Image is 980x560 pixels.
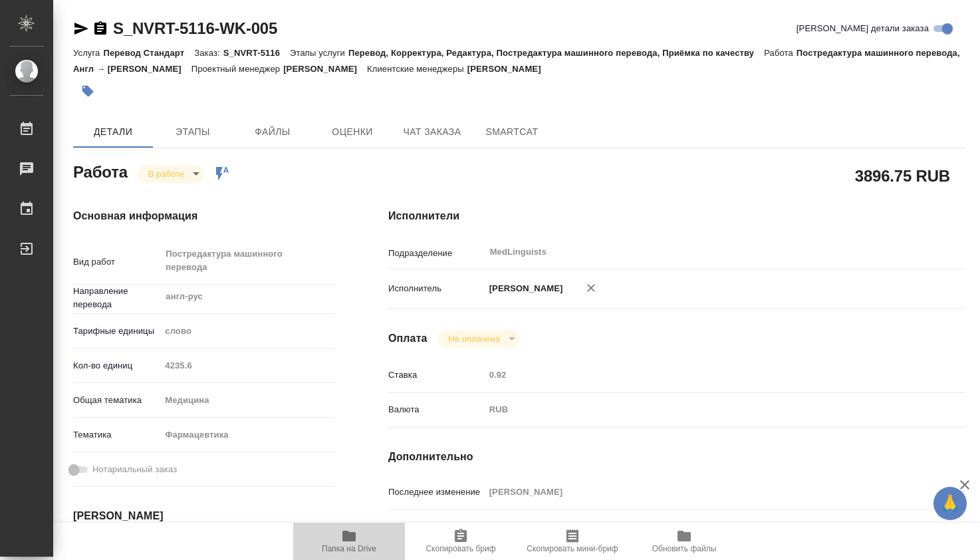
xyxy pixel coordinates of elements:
[160,356,335,375] input: Пустое поле
[223,48,290,58] p: S_NVRT-5116
[283,64,367,74] p: [PERSON_NAME]
[628,523,740,560] button: Обновить файлы
[485,517,918,540] textarea: тотал 20773 слова
[103,48,194,58] p: Перевод Стандарт
[160,320,335,343] div: слово
[764,48,796,58] p: Работа
[144,168,188,180] button: В работе
[73,428,160,442] p: Тематика
[388,247,485,260] p: Подразделение
[161,124,225,140] span: Этапы
[73,325,160,338] p: Тарифные единицы
[73,208,335,224] h4: Основная информация
[527,544,618,553] span: Скопировать мини-бриф
[405,523,517,560] button: Скопировать бриф
[517,523,628,560] button: Скопировать мини-бриф
[322,544,376,553] span: Папка на Drive
[73,48,103,58] p: Услуга
[92,21,108,37] button: Скопировать ссылку
[73,359,160,372] p: Кол-во единиц
[652,544,717,553] span: Обновить файлы
[796,22,929,35] span: [PERSON_NAME] детали заказа
[933,487,967,520] button: 🙏
[388,282,485,295] p: Исполнитель
[855,164,950,187] h2: 3896.75 RUB
[576,273,606,303] button: Удалить исполнителя
[438,330,520,348] div: В работе
[367,64,467,74] p: Клиентские менеджеры
[73,285,160,311] p: Направление перевода
[73,394,160,407] p: Общая тематика
[113,19,277,37] a: S_NVRT-5116-WK-005
[485,282,563,295] p: [PERSON_NAME]
[290,48,348,58] p: Этапы услуги
[73,159,128,183] h2: Работа
[480,124,544,140] span: SmartCat
[467,64,551,74] p: [PERSON_NAME]
[388,208,965,224] h4: Исполнители
[194,48,223,58] p: Заказ:
[388,368,485,382] p: Ставка
[160,424,335,446] div: Фармацевтика
[73,76,102,106] button: Добавить тэг
[426,544,495,553] span: Скопировать бриф
[191,64,283,74] p: Проектный менеджер
[485,365,918,384] input: Пустое поле
[241,124,305,140] span: Файлы
[160,389,335,412] div: Медицина
[73,508,335,524] h4: [PERSON_NAME]
[388,449,965,465] h4: Дополнительно
[485,398,918,421] div: RUB
[81,124,145,140] span: Детали
[400,124,464,140] span: Чат заказа
[388,331,428,347] h4: Оплата
[388,486,485,499] p: Последнее изменение
[320,124,384,140] span: Оценки
[348,48,764,58] p: Перевод, Корректура, Редактура, Постредактура машинного перевода, Приёмка по качеству
[445,333,504,345] button: Не оплачена
[138,165,204,183] div: В работе
[939,490,961,517] span: 🙏
[92,463,177,476] span: Нотариальный заказ
[293,523,405,560] button: Папка на Drive
[73,21,89,37] button: Скопировать ссылку для ЯМессенджера
[73,255,160,269] p: Вид работ
[485,482,918,501] input: Пустое поле
[388,403,485,416] p: Валюта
